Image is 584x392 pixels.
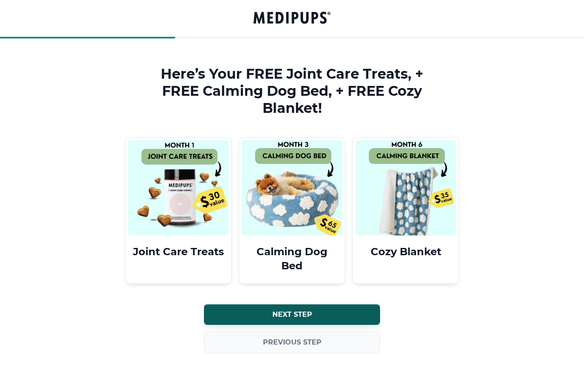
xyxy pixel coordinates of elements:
img: Calming Dog Bed [242,140,342,236]
img: Joint Care Treats [128,140,229,236]
span: Next step [272,310,312,319]
h4: Joint Care Treats [132,245,224,259]
img: Cozy Blanket [355,140,456,236]
button: Previous step [204,332,380,353]
button: Next step [204,304,380,325]
h3: Here’s Your FREE Joint Care Treats, + FREE Calming Dog Bed, + FREE Cozy Blanket! [148,65,437,117]
a: Groove [254,10,330,27]
h4: Calming Dog Bed [246,245,338,273]
span: Previous step [263,338,321,347]
h4: Cozy Blanket [360,245,452,259]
